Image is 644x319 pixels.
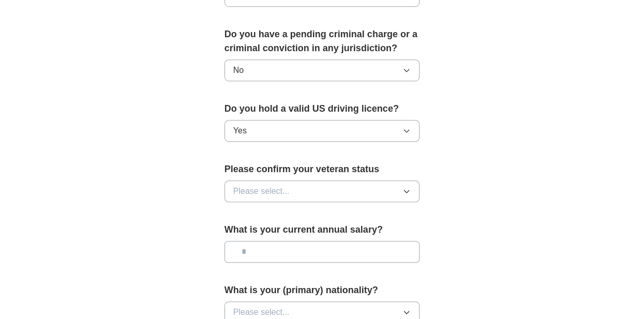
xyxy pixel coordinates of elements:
[224,162,420,176] label: Please confirm your veteran status
[224,27,420,55] label: Do you have a pending criminal charge or a criminal conviction in any jurisdiction?
[233,306,290,318] span: Please select...
[224,120,420,142] button: Yes
[233,64,244,77] span: No
[224,180,420,202] button: Please select...
[224,283,420,297] label: What is your (primary) nationality?
[233,185,290,198] span: Please select...
[233,125,247,137] span: Yes
[224,59,420,81] button: No
[224,102,420,116] label: Do you hold a valid US driving licence?
[224,223,420,237] label: What is your current annual salary?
